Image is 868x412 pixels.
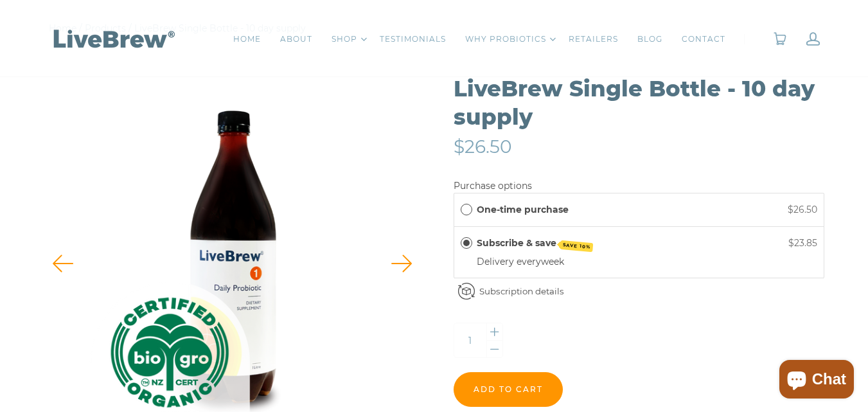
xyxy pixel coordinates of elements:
a: HOME [233,33,261,46]
label: week [541,256,564,267]
a: CONTACT [682,33,725,46]
span: $26.50 [454,136,512,157]
h1: LiveBrew Single Bottle - 10 day supply [454,75,825,131]
a: WHY PROBIOTICS [465,33,546,46]
input: Add to cart [454,372,563,407]
inbox-online-store-chat: Shopify online store chat [775,360,858,402]
input: Quantity [454,323,486,357]
a: SHOP [332,33,357,46]
label: Purchase options [454,180,532,192]
a: Subscription details [479,286,564,296]
label: Subscribe & save [477,236,593,250]
div: One-time purchase [461,202,472,217]
span: $26.50 [788,204,817,215]
a: RETAILERS [569,33,618,46]
label: One-time purchase [477,202,569,217]
span: SAVE 10% [560,240,593,251]
a: ABOUT [280,33,312,46]
img: LiveBrew [49,27,177,49]
span: $23.85 [788,237,817,249]
label: Delivery every [477,256,541,267]
a: TESTIMONIALS [380,33,446,46]
div: Subscribe & save [461,236,472,250]
a: BLOG [637,33,662,46]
